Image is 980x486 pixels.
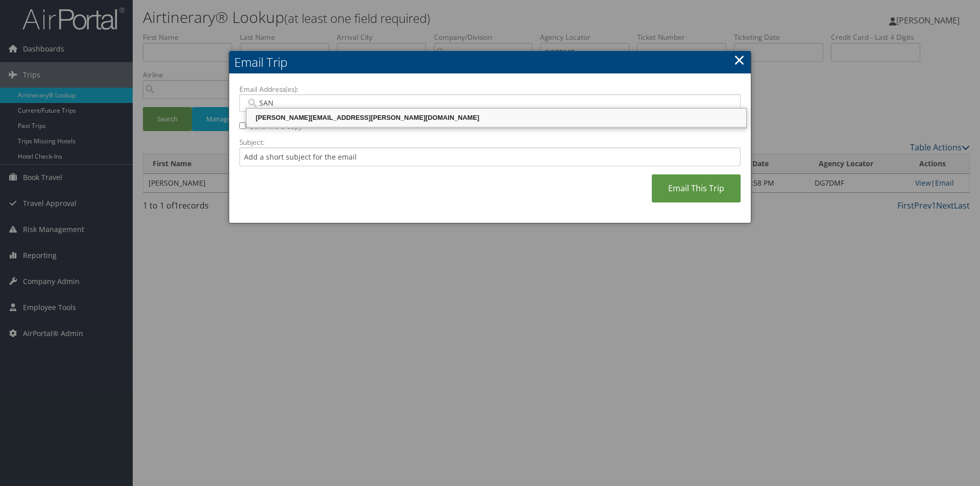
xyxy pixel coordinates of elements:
a: Email This Trip [652,174,741,202]
label: Subject: [239,137,741,147]
input: Add a short subject for the email [239,147,741,166]
h2: Email Trip [229,51,751,73]
div: [PERSON_NAME][EMAIL_ADDRESS][PERSON_NAME][DOMAIN_NAME] [248,113,745,123]
a: × [733,49,745,70]
label: Email Address(es): [239,84,741,94]
input: Email address (Separate multiple email addresses with commas) [246,98,733,108]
